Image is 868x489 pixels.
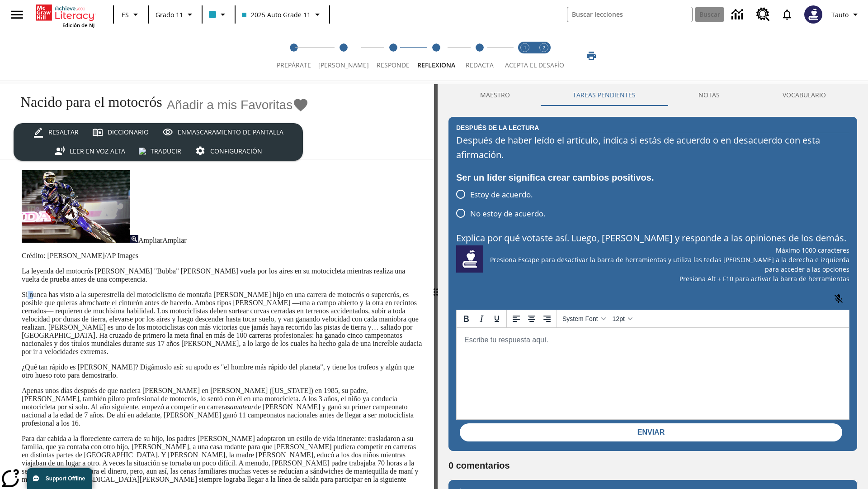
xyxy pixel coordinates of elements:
span: Reflexiona [417,61,455,69]
button: Añadir a mis Favoritas - Nacido para el motocrós [167,97,309,113]
button: Responde step 3 of 5 [369,31,417,81]
img: Ampliar [130,235,138,243]
a: Notificaciones [775,3,799,26]
div: Resaltar [48,127,79,138]
div: Traducir [151,146,181,157]
p: Crédito: [PERSON_NAME]/AP Images [22,252,423,260]
button: Clase: 2025 Auto Grade 11, Selecciona una clase [238,6,326,23]
h2: Después de la lectura [456,123,539,133]
button: TAREAS PENDIENTES [541,84,667,106]
input: Buscar campo [567,7,692,22]
p: Explica por qué votaste así. Luego, [PERSON_NAME] y responde a las opiniones de los demás. [456,231,849,245]
button: Abrir el menú lateral [4,1,30,28]
div: Ser un líder significa crear cambios positivos. [456,170,849,185]
p: Después de haber leído el artículo, indica si estás de acuerdo o en desacuerdo con esta afirmación. [456,133,849,162]
div: Instructional Panel Tabs [448,84,857,106]
p: Noticias: Gente [11,126,309,133]
div: Portada [36,3,94,29]
button: VOCABULARIO [751,84,857,106]
button: Perfil/Configuración [828,6,864,23]
p: Presiona Alt + F10 para activar la barra de herramientas [456,274,849,283]
button: Lenguaje: ES, Selecciona un idioma [117,6,146,23]
span: Prepárate [277,61,311,69]
button: Enviar [460,423,842,441]
div: split button [14,123,303,161]
button: Align center [524,311,539,326]
button: Prepárate step 1 of 5 [269,31,318,81]
p: La leyenda del motocrós [PERSON_NAME] "Bubba" [PERSON_NAME] vuela por los aires en su motocicleta... [22,267,423,283]
em: amateur [230,403,254,411]
button: Imprimir [577,48,606,64]
span: Edición de NJ [62,22,94,29]
text: 2 [543,45,545,51]
p: Apenas unos días después de que naciera [PERSON_NAME] en [PERSON_NAME] ([US_STATE]) en 1985, su p... [22,387,423,427]
span: Responde [377,61,410,69]
span: No estoy de acuerdo. [470,208,546,220]
span: Ampliar [138,236,162,244]
span: Estoy de acuerdo. [470,189,533,201]
p: Máximo 1000 caracteres [456,245,849,255]
img: translateIcon.svg [139,148,146,155]
button: Redacta step 5 of 5 [455,31,504,81]
span: [PERSON_NAME] [318,61,369,69]
button: Grado: Grado 11, Elige un grado [152,6,199,23]
img: El corredor de motocrós James Stewart vuela por los aires en su motocicleta de montaña. [22,170,130,243]
button: Support Offline [27,468,92,489]
button: Configuración [188,142,269,161]
text: 1 [524,45,526,51]
button: Reflexiona step 4 of 5 [410,31,462,81]
button: Escoja un nuevo avatar [799,3,828,26]
span: 12pt [613,315,625,322]
button: Acepta el desafío contesta step 2 of 2 [531,31,557,81]
div: Configuración [210,146,262,157]
button: El color de la clase es azul claro. Cambiar el color de la clase. [205,6,232,23]
span: Support Offline [46,475,85,482]
button: Diccionario [85,123,156,142]
span: Redacta [466,61,494,69]
div: Leer en voz alta [70,146,125,157]
div: poll [456,185,553,223]
button: Italic [474,311,489,326]
button: Enmascaramiento de pantalla [156,123,290,142]
button: Leer en voz alta [47,142,132,161]
span: Añadir a mis Favoritas [167,98,293,112]
h1: Nacido para el motocrós [11,94,162,110]
span: ES [122,10,129,19]
button: Underline [489,311,505,326]
p: Si nunca has visto a la superestrella del motociclismo de montaña [PERSON_NAME] hijo en una carre... [22,291,423,356]
img: Avatar [804,5,822,24]
button: NOTAS [667,84,751,106]
button: Font sizes [609,311,636,326]
span: 2025 Auto Grade 11 [242,10,311,19]
button: Resaltar [26,123,85,142]
h2: 0 comentarios [448,460,857,471]
a: Centro de recursos, Se abrirá en una pestaña nueva. [751,2,775,27]
span: Tauto [831,10,849,19]
div: Diccionario [108,127,149,138]
button: Align right [539,311,555,326]
div: Pulsa la tecla de intro o la barra espaciadora y luego presiona las flechas de derecha e izquierd... [434,84,438,489]
button: Acepta el desafío lee step 1 of 2 [512,31,538,81]
a: Centro de información [726,2,751,27]
p: ¿Qué tan rápido es [PERSON_NAME]? Digámoslo así: su apodo es "el hombre más rápido del planeta", ... [22,363,423,379]
iframe: Reach text area [457,328,849,400]
button: Bold [458,311,474,326]
button: Maestro [448,84,541,106]
span: Ampliar [162,236,186,244]
span: System Font [562,315,598,322]
button: Fonts [559,311,609,326]
span: ACEPTA EL DESAFÍO [505,61,564,69]
p: Presiona Escape para desactivar la barra de herramientas y utiliza las teclas [PERSON_NAME] a la ... [456,255,849,274]
div: activity [438,84,868,489]
button: Haga clic para activar la función de reconocimiento de voz [828,288,849,310]
button: Traducir [132,142,188,161]
span: Grado 11 [156,10,183,19]
div: Enmascaramiento de pantalla [178,127,283,138]
button: Align left [509,311,524,326]
button: Lee step 2 of 5 [311,31,376,81]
